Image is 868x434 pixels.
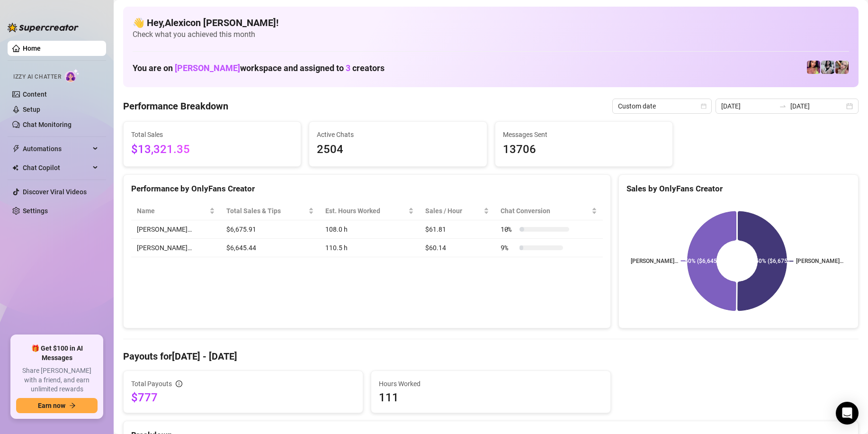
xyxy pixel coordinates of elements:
[618,99,706,113] span: Custom date
[133,29,849,40] span: Check what you achieved this month
[12,164,18,171] img: Chat Copilot
[65,69,80,82] img: AI Chatter
[123,99,228,113] h4: Performance Breakdown
[379,379,603,389] span: Hours Worked
[133,16,849,29] h4: 👋 Hey, Alexicon [PERSON_NAME] !
[379,390,603,405] span: 111
[23,188,87,196] a: Discover Viral Videos
[721,101,775,111] input: Start date
[131,239,221,257] td: [PERSON_NAME]…
[133,63,385,73] h1: You are on workspace and assigned to creators
[790,101,844,111] input: End date
[325,206,406,216] div: Est. Hours Worked
[176,380,182,387] span: info-circle
[631,258,678,264] text: [PERSON_NAME]…
[175,63,240,73] span: [PERSON_NAME]
[501,224,516,235] span: 10 %
[131,182,603,195] div: Performance by OnlyFans Creator
[320,239,420,257] td: 110.5 h
[23,90,47,98] a: Content
[131,202,221,220] th: Name
[836,402,859,425] div: Open Intercom Messenger
[807,61,820,74] img: GODDESS
[38,402,65,409] span: Earn now
[501,243,516,253] span: 9 %
[420,202,495,220] th: Sales / Hour
[226,206,306,216] span: Total Sales & Tips
[317,129,479,140] span: Active Chats
[221,239,320,257] td: $6,645.44
[503,129,665,140] span: Messages Sent
[69,402,76,409] span: arrow-right
[16,398,98,413] button: Earn nowarrow-right
[12,145,20,153] span: thunderbolt
[701,103,707,109] span: calendar
[501,206,590,216] span: Chat Conversion
[420,239,495,257] td: $60.14
[131,379,172,389] span: Total Payouts
[131,141,293,159] span: $13,321.35
[23,121,72,128] a: Chat Monitoring
[779,102,787,110] span: to
[796,258,844,265] text: [PERSON_NAME]…
[626,182,850,195] div: Sales by OnlyFans Creator
[13,72,61,81] span: Izzy AI Chatter
[23,141,90,156] span: Automations
[23,45,41,52] a: Home
[137,206,207,216] span: Name
[503,141,665,159] span: 13706
[23,106,40,113] a: Setup
[346,63,350,73] span: 3
[16,366,98,394] span: Share [PERSON_NAME] with a friend, and earn unlimited rewards
[221,220,320,239] td: $6,675.91
[821,61,834,74] img: Sadie
[320,220,420,239] td: 108.0 h
[23,207,48,215] a: Settings
[131,129,293,140] span: Total Sales
[123,350,859,363] h4: Payouts for [DATE] - [DATE]
[131,220,221,239] td: [PERSON_NAME]…
[8,23,79,32] img: logo-BBDzfeDw.svg
[131,390,355,405] span: $777
[23,160,90,175] span: Chat Copilot
[317,141,479,159] span: 2504
[425,206,482,216] span: Sales / Hour
[420,220,495,239] td: $61.81
[221,202,320,220] th: Total Sales & Tips
[16,344,98,362] span: 🎁 Get $100 in AI Messages
[779,102,787,110] span: swap-right
[835,61,849,74] img: Anna
[495,202,603,220] th: Chat Conversion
